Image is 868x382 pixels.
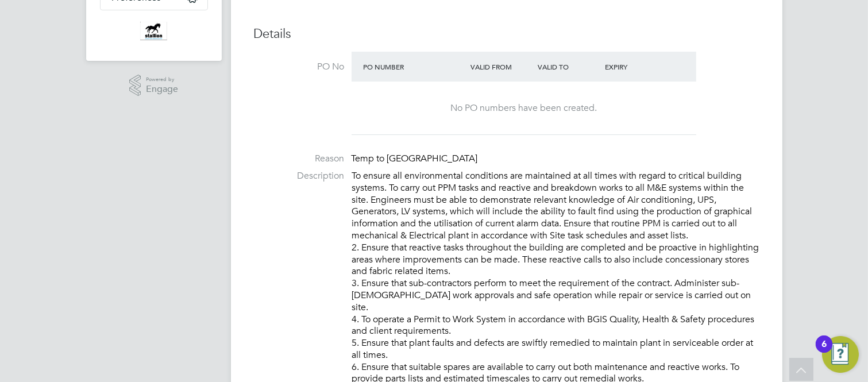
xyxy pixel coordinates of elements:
[352,153,478,164] span: Temp to [GEOGRAPHIC_DATA]
[254,170,345,182] label: Description
[254,153,345,165] label: Reason
[468,56,535,77] div: Valid From
[535,56,602,77] div: Valid To
[146,84,178,94] span: Engage
[602,56,669,77] div: Expiry
[140,22,167,40] img: stallionrecruitment-logo-retina.png
[254,61,345,73] label: PO No
[361,56,468,77] div: PO Number
[254,26,759,43] h3: Details
[146,75,178,84] span: Powered by
[129,75,178,97] a: Powered byEngage
[822,336,859,373] button: Open Resource Center, 6 new notifications
[821,344,827,359] div: 6
[100,22,208,40] a: Go to home page
[363,102,685,114] div: No PO numbers have been created.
